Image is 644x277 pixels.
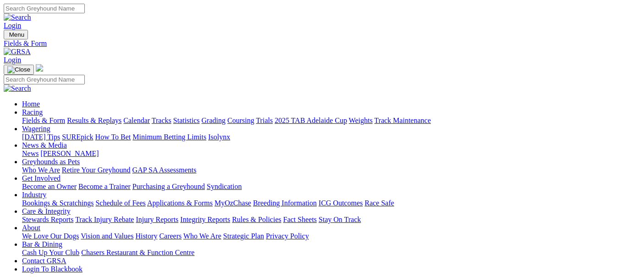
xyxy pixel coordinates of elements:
a: Schedule of Fees [95,199,145,207]
a: Track Maintenance [374,116,431,124]
img: Close [7,66,30,73]
a: Chasers Restaurant & Function Centre [81,249,194,256]
a: Login [4,56,21,64]
a: Applications & Forms [147,199,213,207]
a: Race Safe [364,199,394,207]
button: Toggle navigation [4,30,28,39]
a: Grading [202,116,226,124]
a: Fact Sheets [283,216,317,223]
a: Fields & Form [4,39,640,48]
a: News & Media [22,141,67,149]
img: logo-grsa-white.png [36,64,43,72]
a: Track Injury Rebate [75,216,134,223]
a: Injury Reports [136,216,178,223]
div: About [22,232,640,240]
a: Statistics [173,116,200,124]
a: Purchasing a Greyhound [132,183,205,190]
img: GRSA [4,48,31,56]
a: Trials [256,116,273,124]
a: Calendar [123,116,150,124]
a: Stewards Reports [22,216,73,223]
a: Syndication [207,183,242,190]
div: Racing [22,116,640,125]
a: Cash Up Your Club [22,249,79,256]
span: Menu [9,31,24,38]
a: Privacy Policy [266,232,309,240]
div: Care & Integrity [22,216,640,224]
input: Search [4,75,85,84]
a: Become an Owner [22,183,77,190]
a: Who We Are [22,166,60,174]
img: Search [4,13,31,22]
a: Retire Your Greyhound [62,166,131,174]
div: Wagering [22,133,640,141]
div: Get Involved [22,183,640,191]
a: History [135,232,157,240]
a: Careers [159,232,182,240]
a: Login To Blackbook [22,265,83,273]
a: Isolynx [208,133,230,141]
a: Breeding Information [253,199,317,207]
a: Stay On Track [319,216,361,223]
a: Fields & Form [22,116,65,124]
a: Industry [22,191,46,199]
img: Search [4,84,31,93]
a: News [22,150,39,157]
input: Search [4,4,85,13]
a: Get Involved [22,174,61,182]
a: Bookings & Scratchings [22,199,94,207]
a: SUREpick [62,133,93,141]
a: Home [22,100,40,108]
a: Who We Are [183,232,221,240]
a: GAP SA Assessments [132,166,197,174]
div: Industry [22,199,640,207]
a: Results & Replays [67,116,121,124]
div: Greyhounds as Pets [22,166,640,174]
a: About [22,224,40,232]
a: Racing [22,108,43,116]
a: Greyhounds as Pets [22,158,80,166]
a: Weights [349,116,373,124]
a: How To Bet [95,133,131,141]
a: Wagering [22,125,50,133]
a: Vision and Values [81,232,133,240]
a: Integrity Reports [180,216,230,223]
a: Strategic Plan [223,232,264,240]
a: We Love Our Dogs [22,232,79,240]
a: Rules & Policies [232,216,281,223]
a: Login [4,22,21,29]
a: Contact GRSA [22,257,66,265]
a: Coursing [227,116,254,124]
a: Care & Integrity [22,207,71,215]
a: [PERSON_NAME] [40,150,99,157]
a: [DATE] Tips [22,133,60,141]
a: MyOzChase [215,199,251,207]
a: Tracks [152,116,171,124]
div: News & Media [22,150,640,158]
a: Become a Trainer [78,183,131,190]
a: Minimum Betting Limits [132,133,206,141]
a: ICG Outcomes [319,199,363,207]
button: Toggle navigation [4,65,34,75]
a: Bar & Dining [22,240,62,248]
a: 2025 TAB Adelaide Cup [275,116,347,124]
div: Bar & Dining [22,249,640,257]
